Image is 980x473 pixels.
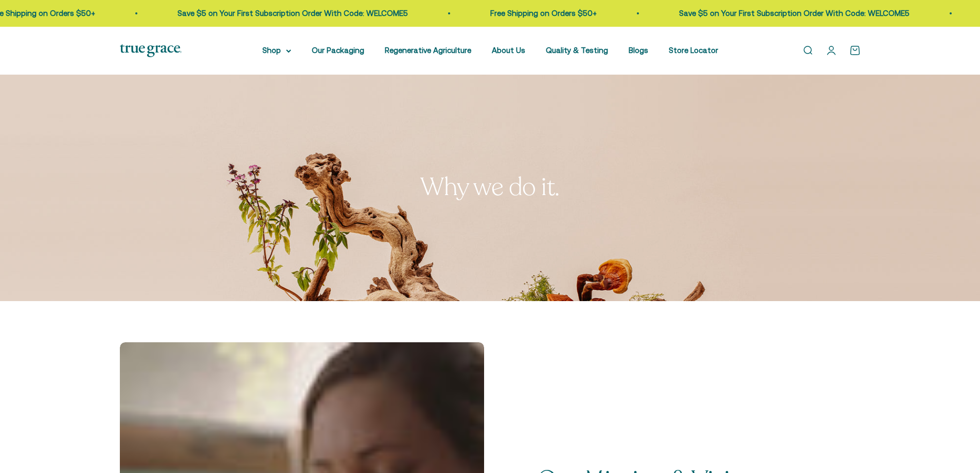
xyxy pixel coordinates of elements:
[262,44,291,57] summary: Shop
[629,46,648,55] a: Blogs
[492,46,525,55] a: About Us
[177,7,408,20] p: Save $5 on Your First Subscription Order With Code: WELCOME5
[679,7,910,20] p: Save $5 on Your First Subscription Order With Code: WELCOME5
[312,46,364,55] a: Our Packaging
[490,9,597,17] a: Free Shipping on Orders $50+
[385,46,471,55] a: Regenerative Agriculture
[546,46,608,55] a: Quality & Testing
[669,46,718,55] a: Store Locator
[420,170,560,204] split-lines: Why we do it.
